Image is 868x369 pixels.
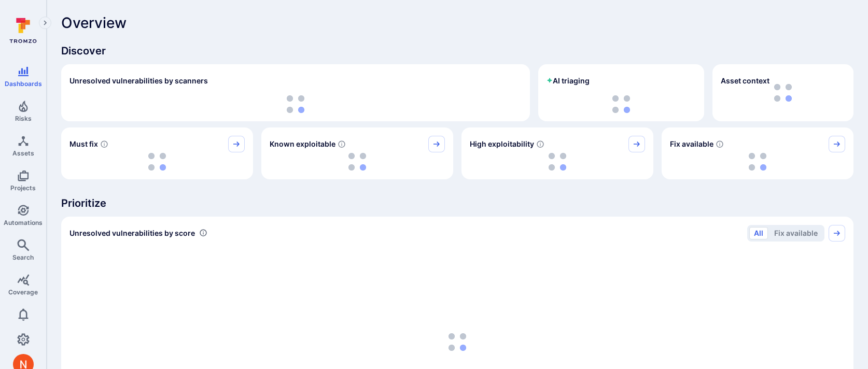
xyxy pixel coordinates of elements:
button: All [749,227,768,239]
svg: EPSS score ≥ 0.7 [536,140,544,148]
span: Risks [15,115,32,122]
div: High exploitability [461,127,653,179]
span: Unresolved vulnerabilities by score [69,228,195,238]
div: Number of vulnerabilities in status 'Open' 'Triaged' and 'In process' grouped by score [199,228,207,238]
span: Fix available [670,139,713,149]
h2: AI triaging [547,76,590,86]
img: Loading... [612,95,630,113]
div: loading spinner [547,95,696,113]
svg: Confirmed exploitable by KEV [338,140,346,148]
div: Must fix [61,127,253,179]
span: Asset context [721,76,769,86]
svg: Risk score >=40 , missed SLA [100,140,108,148]
div: loading spinner [270,152,445,171]
svg: Vulnerabilities with fix available [716,140,724,148]
img: Loading... [549,153,566,171]
img: Loading... [749,153,766,171]
div: Known exploitable [261,127,453,179]
span: Search [12,253,34,261]
div: Fix available [662,127,853,179]
span: Must fix [69,139,98,149]
span: Coverage [8,288,38,296]
h2: Unresolved vulnerabilities by scanners [69,76,208,86]
span: Known exploitable [270,139,335,149]
img: Loading... [449,333,466,351]
span: Assets [12,149,34,157]
span: Prioritize [61,196,853,210]
button: Fix available [769,227,822,239]
span: Automations [4,219,43,226]
span: Discover [61,44,853,58]
span: Overview [61,15,127,31]
div: loading spinner [670,152,845,171]
img: Loading... [287,95,304,113]
button: Expand navigation menu [39,17,51,29]
span: Projects [10,184,36,192]
img: Loading... [348,153,366,171]
div: loading spinner [470,152,645,171]
span: High exploitability [470,139,534,149]
div: loading spinner [69,152,245,171]
span: Dashboards [5,80,42,88]
i: Expand navigation menu [41,19,49,27]
img: Loading... [148,153,166,171]
div: loading spinner [69,95,522,113]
